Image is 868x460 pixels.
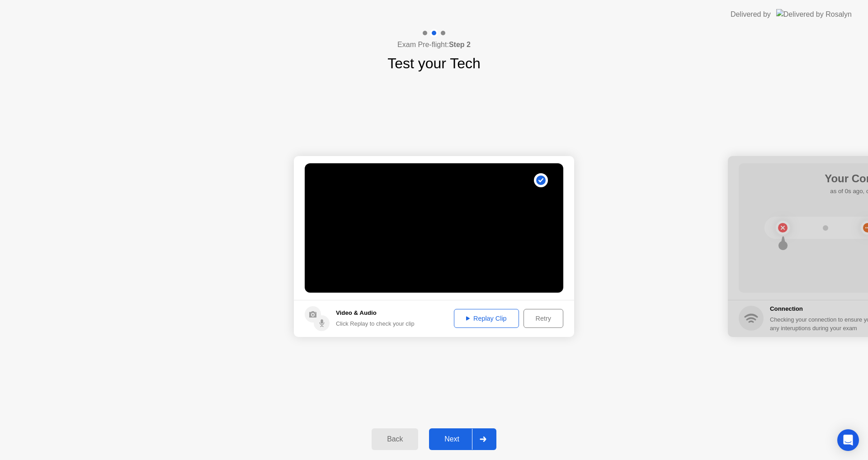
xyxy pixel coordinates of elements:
div: Next [432,435,472,443]
div: Back [374,435,415,443]
div: Open Intercom Messenger [837,429,859,451]
h4: Exam Pre-flight: [397,39,471,50]
button: Replay Clip [454,309,519,328]
button: Next [429,428,496,450]
div: Click Replay to check your clip [336,319,415,328]
img: Delivered by Rosalyn [776,9,852,19]
h5: Video & Audio [336,308,415,318]
div: Delivered by [731,9,771,20]
div: Retry [527,315,560,322]
button: Retry [524,309,563,328]
h1: Test your Tech [387,52,481,74]
div: Replay Clip [457,315,516,322]
b: Step 2 [449,41,471,48]
button: Back [372,428,418,450]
